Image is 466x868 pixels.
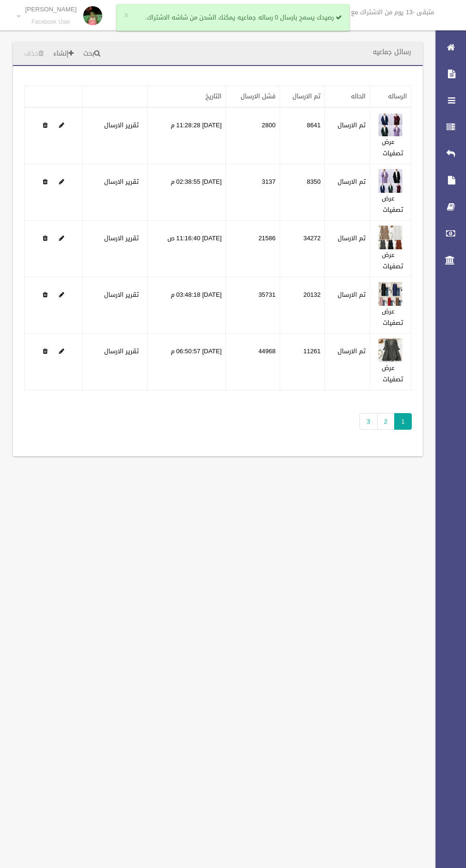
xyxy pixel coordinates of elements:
[280,334,325,390] td: 11261
[104,289,139,301] a: تقرير الارسال
[382,305,403,329] a: عرض تصفيات
[241,90,276,102] a: فشل الارسال
[382,136,403,159] a: عرض تصفيات
[338,176,366,188] label: تم الارسال
[338,120,366,131] label: تم الارسال
[338,233,366,244] label: تم الارسال
[59,232,64,244] a: Edit
[394,413,412,430] span: 1
[104,119,139,131] a: تقرير الارسال
[59,176,64,188] a: Edit
[382,249,403,272] a: عرض تصفيات
[379,226,402,249] img: 638892999007311369.jpg
[104,232,139,244] a: تقرير الارسال
[148,334,226,390] td: [DATE] 06:50:57 م
[59,289,64,301] a: Edit
[148,107,226,164] td: [DATE] 11:28:28 م
[25,19,77,26] small: Facebook User
[379,119,402,131] a: Edit
[292,90,320,102] a: تم الارسال
[338,346,366,357] label: تم الارسال
[280,277,325,334] td: 20132
[280,221,325,277] td: 34272
[104,176,139,188] a: تقرير الارسال
[377,413,395,430] a: 2
[361,43,423,61] header: رسائل جماعيه
[148,164,226,221] td: [DATE] 02:38:55 م
[25,6,77,13] p: [PERSON_NAME]
[104,345,139,357] a: تقرير الارسال
[280,164,325,221] td: 8350
[148,277,226,334] td: [DATE] 03:48:18 م
[226,107,280,164] td: 2800
[370,86,411,108] th: الرساله
[359,413,377,430] a: 3
[379,232,402,244] a: Edit
[148,221,226,277] td: [DATE] 11:16:40 ص
[79,45,104,63] a: بحث
[205,90,222,102] a: التاريخ
[379,339,402,362] img: 638907078397972967.jpg
[49,45,78,63] a: إنشاء
[379,289,402,301] a: Edit
[379,169,402,193] img: 638734956021166553.jpeg
[124,11,129,20] button: ×
[226,221,280,277] td: 21586
[280,107,325,164] td: 8641
[382,362,403,385] a: عرض تصفيات
[325,86,370,108] th: الحاله
[59,119,64,131] a: Edit
[338,289,366,301] label: تم الارسال
[226,164,280,221] td: 3137
[379,345,402,357] a: Edit
[379,113,402,136] img: 638728362048474020.jpg
[382,192,403,216] a: عرض تصفيات
[379,176,402,188] a: Edit
[226,277,280,334] td: 35731
[59,345,64,357] a: Edit
[379,282,402,306] img: 638897466629339073.jpg
[116,4,349,31] div: رصيدك يسمح بارسال 0 رساله جماعيه يمكنك الشحن من شاشه الاشتراك.
[226,334,280,390] td: 44968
